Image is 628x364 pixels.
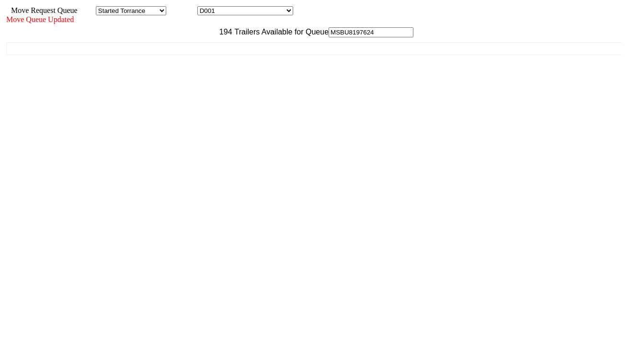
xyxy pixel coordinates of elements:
input: Filter Available Trailers [329,27,413,37]
span: Move Queue Updated [6,15,74,23]
span: Area [79,6,94,14]
span: Trailers Available for Queue [232,28,329,36]
span: 194 [215,28,232,36]
span: Location [168,6,195,14]
span: Move Request Queue [6,6,78,14]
